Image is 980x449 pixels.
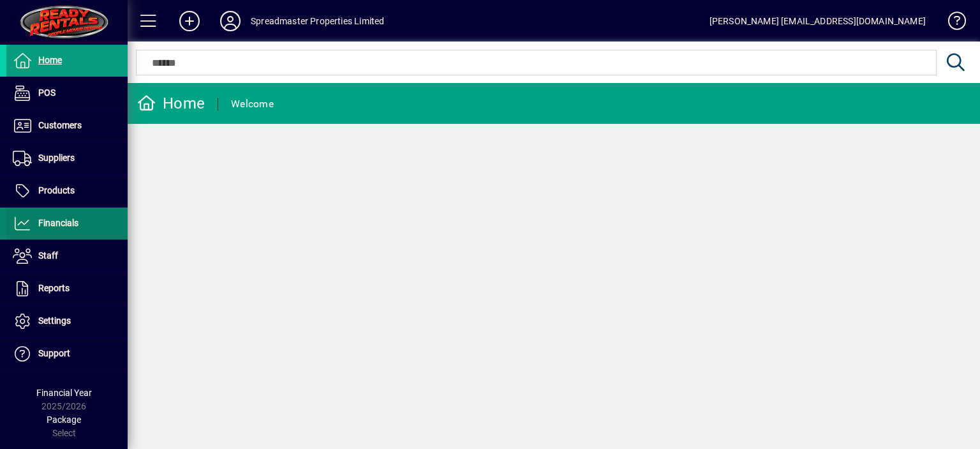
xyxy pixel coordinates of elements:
[38,120,82,130] span: Customers
[709,11,926,31] div: [PERSON_NAME] [EMAIL_ADDRESS][DOMAIN_NAME]
[38,185,75,195] span: Products
[6,175,128,207] a: Products
[38,283,70,293] span: Reports
[6,208,128,240] a: Financials
[38,348,70,358] span: Support
[6,273,128,305] a: Reports
[6,110,128,142] a: Customers
[6,77,128,109] a: POS
[38,218,78,228] span: Financials
[6,305,128,337] a: Settings
[38,153,75,163] span: Suppliers
[38,250,58,261] span: Staff
[231,94,274,114] div: Welcome
[6,240,128,272] a: Staff
[6,142,128,174] a: Suppliers
[251,11,384,31] div: Spreadmaster Properties Limited
[47,415,81,425] span: Package
[210,10,251,33] button: Profile
[169,10,210,33] button: Add
[137,93,205,114] div: Home
[38,55,62,65] span: Home
[38,316,71,326] span: Settings
[939,3,964,44] a: Knowledge Base
[38,88,56,98] span: POS
[6,338,128,370] a: Support
[36,388,92,398] span: Financial Year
